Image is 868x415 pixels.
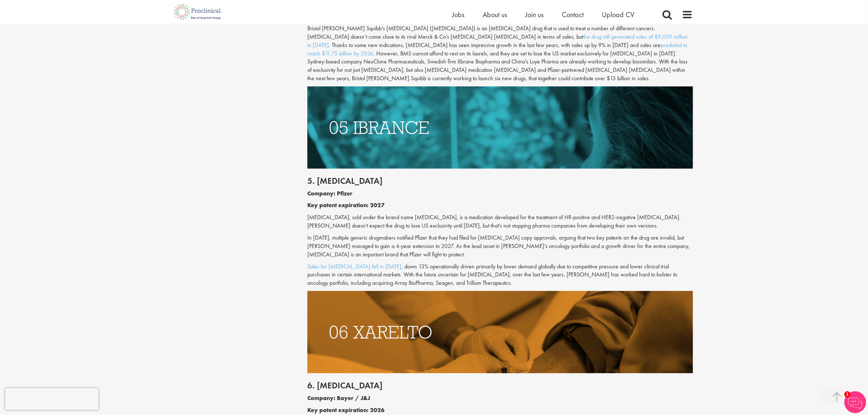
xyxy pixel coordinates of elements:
a: Contact [562,10,584,19]
iframe: reCAPTCHA [5,388,98,410]
a: Upload CV [602,10,635,19]
b: Company: Bayer / J&J [307,394,370,402]
a: Jobs [452,10,465,19]
h2: 6. [MEDICAL_DATA] [307,381,693,390]
p: Bristol [PERSON_NAME] Squibb’s [MEDICAL_DATA] ([MEDICAL_DATA]) is an [MEDICAL_DATA] drug that is ... [307,24,693,83]
span: 1 [844,391,851,397]
b: Key patent expiration: 2026 [307,406,385,414]
p: In [DATE], multiple generic drugmakers notified Pfizer that they had filed for [MEDICAL_DATA] cop... [307,234,693,259]
h2: 5. [MEDICAL_DATA] [307,176,693,186]
b: Key patent expiration: 2027 [307,201,385,209]
b: Company: Pfizer [307,190,353,197]
a: Join us [526,10,544,19]
img: Drugs with patents due to expire Ibrance [307,86,693,169]
p: , down 13% operationally driven primarily by lower demand globally due to competitive pressure an... [307,263,693,288]
a: predicted to reach $11.75 billion by 2026 [307,41,687,57]
a: Sales for [MEDICAL_DATA] fell in [DATE] [307,263,401,270]
img: Drugs with patents due to expire Xarelto [307,291,693,373]
img: Chatbot [844,391,866,413]
a: the drug still generated sales of $9,009 million in [DATE] [307,33,688,49]
p: [MEDICAL_DATA], sold under the brand name [MEDICAL_DATA], is a medication developed for the treat... [307,213,693,230]
a: About us [483,10,507,19]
